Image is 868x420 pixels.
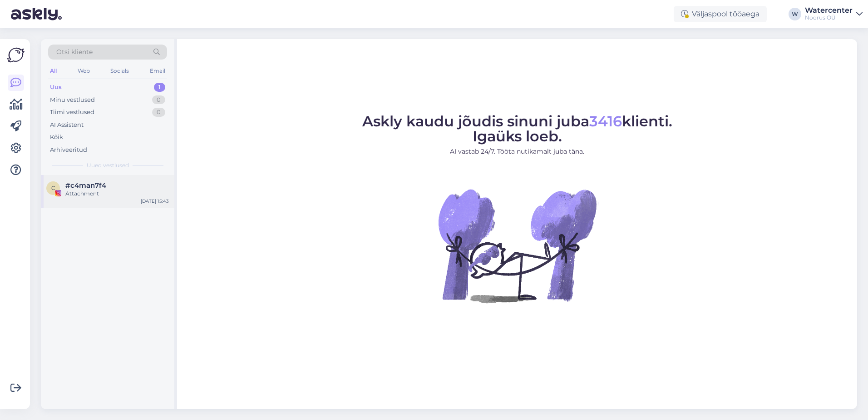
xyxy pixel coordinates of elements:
[65,181,106,190] span: #c4man7f4
[50,95,95,105] div: Minu vestlused
[76,65,92,77] div: Web
[805,7,863,21] a: WatercenterNoorus OÜ
[56,47,93,57] span: Otsi kliente
[50,120,84,130] div: AI Assistent
[50,133,63,142] div: Kõik
[65,190,169,198] div: Attachment
[362,147,672,156] p: AI vastab 24/7. Tööta nutikamalt juba täna.
[152,108,165,117] div: 0
[51,185,55,191] span: c
[154,83,165,92] div: 1
[141,198,169,205] div: [DATE] 15:43
[362,112,672,145] span: Askly kaudu jõudis sinuni juba klienti. Igaüks loeb.
[50,108,94,117] div: Tiimi vestlused
[805,7,853,14] div: Watercenter
[48,65,59,77] div: All
[87,161,129,170] span: Uued vestlused
[50,83,62,92] div: Uus
[589,112,622,130] span: 3416
[674,6,767,22] div: Väljaspool tööaega
[805,14,853,21] div: Noorus OÜ
[7,46,25,64] img: Askly Logo
[148,65,167,77] div: Email
[50,145,87,155] div: Arhiveeritud
[108,65,131,77] div: Socials
[789,8,801,20] div: W
[435,164,599,327] img: No Chat active
[152,95,165,105] div: 0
